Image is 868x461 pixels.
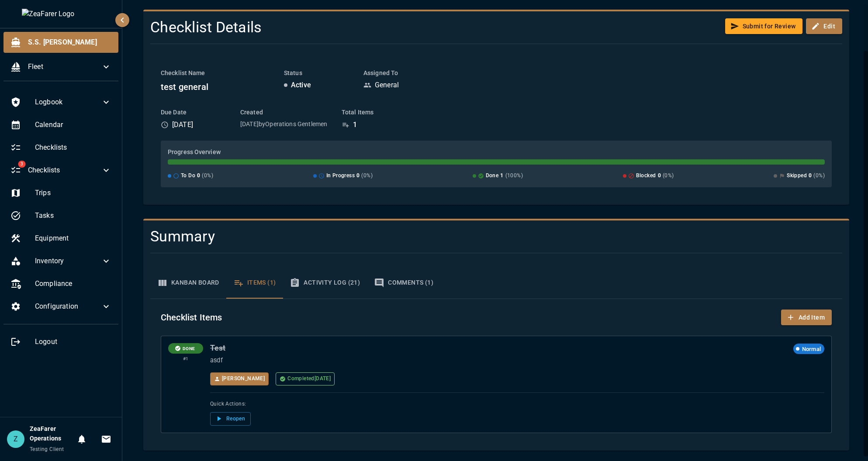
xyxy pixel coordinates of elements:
h6: ZeaFarer Operations [30,424,73,444]
h6: Checklist Items [161,310,222,324]
button: Notifications [73,430,90,448]
span: Done [486,172,499,180]
span: Tasks [35,210,111,221]
p: asdf [210,356,824,365]
button: Activity Log (21) [283,267,367,299]
span: ( 0 %) [813,172,825,180]
p: 1 [353,120,357,130]
span: 0 [356,172,360,180]
button: Comments (1) [367,267,440,299]
h6: Status [284,69,349,78]
div: Compliance [3,273,118,294]
span: Calendar [35,120,111,130]
span: ( 0 %) [663,172,674,180]
span: 1 [500,172,503,180]
h6: test general [161,80,270,94]
span: [PERSON_NAME] [222,375,265,383]
span: In Progress [326,172,355,180]
span: Quick Actions: [210,400,824,409]
span: Checklists [35,142,111,153]
span: ( 0 %) [361,172,373,180]
span: Completed [DATE] [287,375,331,383]
span: 3 [18,161,25,168]
h6: Total Items [342,108,394,117]
span: ( 100 %) [505,172,523,180]
h6: Assigned To [363,69,451,78]
span: 0 [658,172,661,180]
span: Inventory [35,256,101,266]
div: Logbook [3,92,118,113]
img: ZeaFarer Logo [22,9,100,19]
h6: Checklist Name [161,69,270,78]
span: Skipped [787,172,807,180]
p: Active [291,80,311,90]
span: DONE [179,345,198,352]
div: Tasks [3,205,118,226]
span: S.S. [PERSON_NAME] [28,37,111,48]
button: Kanban Board [150,267,226,299]
button: Add Item [781,310,832,326]
button: Submit for Review [725,18,803,34]
h4: Summary [150,227,726,246]
span: Logout [35,337,111,347]
span: Compliance [35,279,111,289]
span: Testing Client [30,446,64,452]
div: Logout [3,331,118,352]
span: Normal [799,345,824,354]
button: Reopen [210,412,251,426]
span: 0 [197,172,200,180]
article: Checklist item: Test. Status: Done. Assigned to Jon. Click to view details. [161,336,832,433]
div: Checklists [3,137,118,158]
h4: Checklist Details [150,18,609,37]
p: [DATE] by Operations Gentlemen [240,120,328,128]
span: Configuration [35,301,101,312]
div: Calendar [3,114,118,135]
span: Fleet [28,62,101,72]
span: 0 [809,172,812,180]
span: Equipment [35,233,111,244]
span: ( 0 %) [202,172,213,180]
h6: Due Date [161,108,226,117]
span: Logbook [35,97,101,107]
button: Items (1) [226,267,283,299]
div: S.S. [PERSON_NAME] [3,32,118,53]
div: 3Checklists [3,160,118,181]
button: Edit [806,18,842,34]
div: Fleet [3,56,118,77]
h6: Progress Overview [168,148,825,157]
span: Trips [35,188,111,198]
h6: Created [240,108,328,117]
span: # 1 [183,355,189,363]
p: [DATE] [172,120,193,130]
div: Configuration [3,296,118,317]
button: Invitations [97,430,115,448]
div: Z [7,430,24,448]
div: Inventory [3,251,118,272]
span: Checklists [28,165,101,175]
span: To Do [181,172,195,180]
div: Equipment [3,228,118,249]
p: General [375,80,399,90]
h6: Test [210,343,790,353]
div: Trips [3,182,118,203]
span: Blocked [636,172,656,180]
